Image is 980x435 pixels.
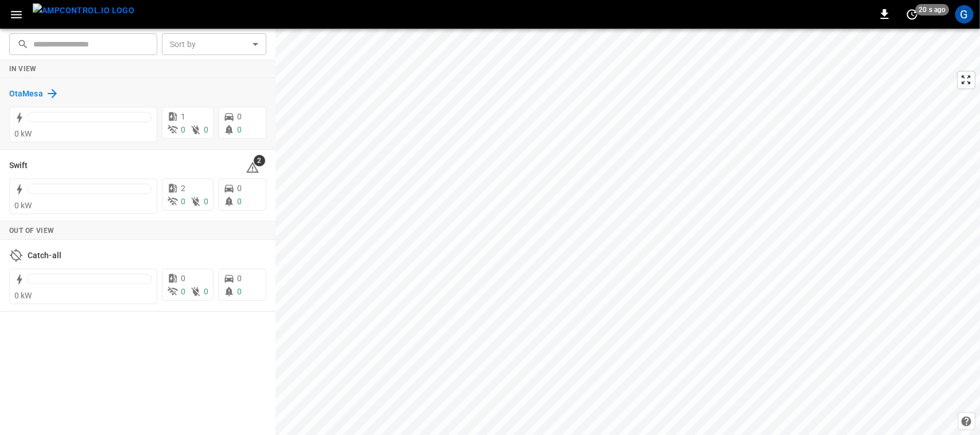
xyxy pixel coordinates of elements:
span: 0 [181,287,185,296]
span: 0 kW [14,129,32,138]
span: 2 [254,155,265,166]
h6: Catch-all [28,250,61,262]
div: profile-icon [955,5,974,24]
span: 0 [237,112,242,121]
span: 0 kW [14,201,32,210]
button: set refresh interval [903,5,921,24]
h6: Swift [9,160,28,172]
img: ampcontrol.io logo [33,3,134,18]
span: 0 [237,287,242,296]
strong: Out of View [9,227,54,235]
span: 1 [181,112,185,121]
span: 0 [181,125,185,134]
span: 0 [204,197,208,206]
span: 0 [204,125,208,134]
span: 0 [237,197,242,206]
span: 0 [237,274,242,283]
span: 0 [237,184,242,193]
strong: In View [9,65,37,73]
span: 0 [181,274,185,283]
span: 20 s ago [916,4,950,15]
span: 0 [181,197,185,206]
span: 0 [204,287,208,296]
span: 2 [181,184,185,193]
span: 0 [237,125,242,134]
span: 0 kW [14,291,32,300]
h6: OtaMesa [9,88,43,100]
